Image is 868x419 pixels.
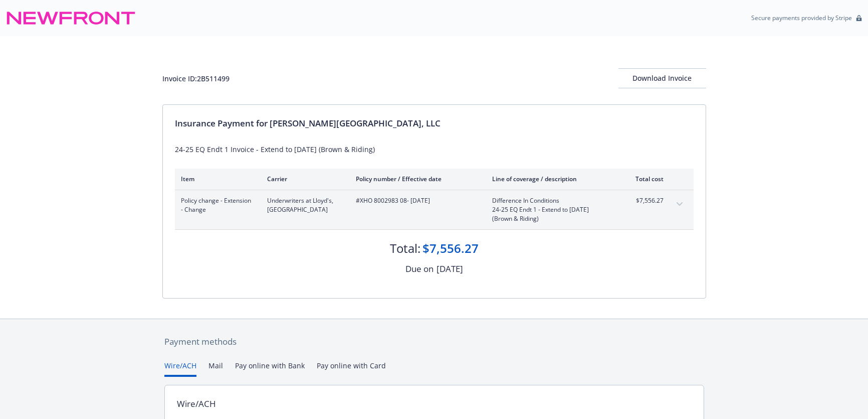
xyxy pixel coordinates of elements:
[390,240,420,257] div: Total:
[181,175,251,183] div: Item
[208,360,223,377] button: Mail
[162,73,230,84] div: Invoice ID: 2B511499
[235,360,305,377] button: Pay online with Bank
[175,190,694,229] div: Policy change - Extension - ChangeUnderwriters at Lloyd's, [GEOGRAPHIC_DATA]#XHO 8002983 08- [DAT...
[267,196,340,214] span: Underwriters at Lloyd's, [GEOGRAPHIC_DATA]
[751,14,852,22] p: Secure payments provided by Stripe
[181,196,251,214] span: Policy change - Extension - Change
[672,196,688,212] button: expand content
[618,68,706,88] button: Download Invoice
[437,262,463,275] div: [DATE]
[626,196,664,205] span: $7,556.27
[405,262,433,275] div: Due on
[317,360,386,377] button: Pay online with Card
[492,196,610,223] span: Difference In Conditions24-25 EQ Endt 1 - Extend to [DATE] (Brown & Riding)
[492,205,610,223] span: 24-25 EQ Endt 1 - Extend to [DATE] (Brown & Riding)
[175,144,694,155] div: 24-25 EQ Endt 1 Invoice - Extend to [DATE] (Brown & Riding)
[267,175,340,183] div: Carrier
[492,175,610,183] div: Line of coverage / description
[164,335,704,348] div: Payment methods
[164,360,196,377] button: Wire/ACH
[175,117,694,130] div: Insurance Payment for [PERSON_NAME][GEOGRAPHIC_DATA], LLC
[422,240,479,257] div: $7,556.27
[626,175,664,183] div: Total cost
[356,196,476,205] span: #XHO 8002983 08 - [DATE]
[618,69,706,88] div: Download Invoice
[492,196,610,205] span: Difference In Conditions
[356,175,476,183] div: Policy number / Effective date
[177,397,216,410] div: Wire/ACH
